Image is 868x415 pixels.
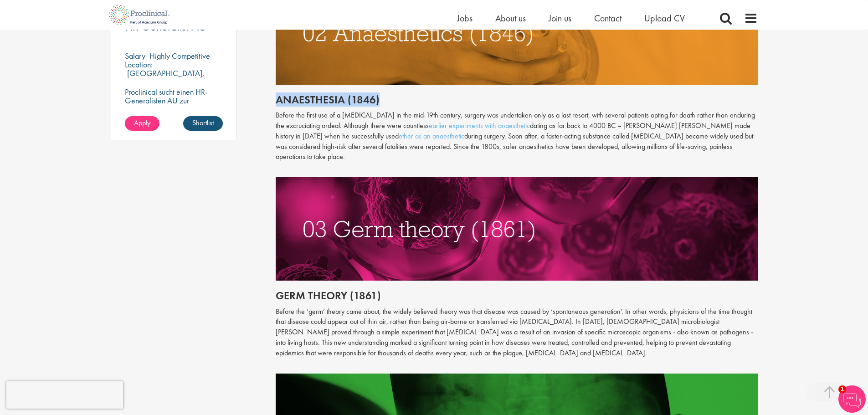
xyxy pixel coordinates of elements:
[183,116,223,131] a: Shortlist
[495,12,526,24] a: About us
[276,177,758,281] img: germ theory
[276,290,758,302] h2: Germ theory (1861)
[838,385,866,413] img: Chatbot
[276,110,758,162] p: Before the first use of a [MEDICAL_DATA] in the mid-19th century, surgery was undertaken only as ...
[125,87,223,131] p: Proclinical sucht einen HR-Generalisten AU zur Verstärkung des Teams unseres Kunden in [GEOGRAPHI...
[149,51,210,61] p: Highly Competitive
[549,12,571,24] a: Join us
[125,116,159,131] a: Apply
[276,94,758,106] h2: Anaesthesia (1846)
[6,381,123,409] iframe: reCAPTCHA
[125,51,145,61] span: Salary
[457,12,473,24] a: Jobs
[429,121,530,130] a: earlier experiments with anaesthetic
[125,59,153,70] span: Location:
[838,385,846,393] span: 1
[399,131,464,141] a: ether as an anaesthetic
[125,21,223,32] a: HR Generalist AU
[125,68,205,87] p: [GEOGRAPHIC_DATA], [GEOGRAPHIC_DATA]
[276,307,758,359] p: Before the ‘germ’ theory came about, the widely believed theory was that disease was caused by ‘s...
[594,12,621,24] a: Contact
[644,12,685,24] a: Upload CV
[134,118,150,128] span: Apply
